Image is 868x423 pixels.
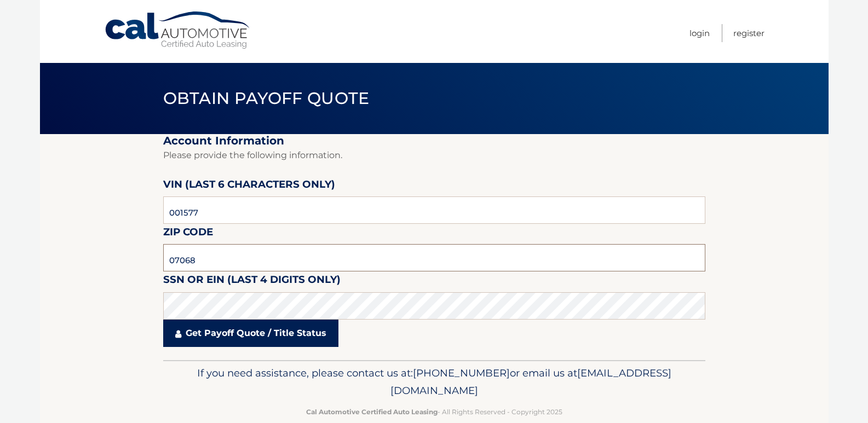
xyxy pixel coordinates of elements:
label: Zip Code [163,224,213,244]
a: Login [689,24,710,42]
span: Obtain Payoff Quote [163,88,370,108]
p: - All Rights Reserved - Copyright 2025 [170,406,698,418]
label: SSN or EIN (last 4 digits only) [163,271,341,292]
strong: Cal Automotive Certified Auto Leasing [306,408,438,416]
p: Please provide the following information. [163,148,705,163]
a: Get Payoff Quote / Title Status [163,320,338,347]
span: [PHONE_NUMBER] [413,367,510,379]
a: Register [733,24,764,42]
h2: Account Information [163,134,705,148]
a: Cal Automotive [104,11,252,50]
label: VIN (last 6 characters only) [163,176,335,196]
p: If you need assistance, please contact us at: or email us at [170,364,698,399]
